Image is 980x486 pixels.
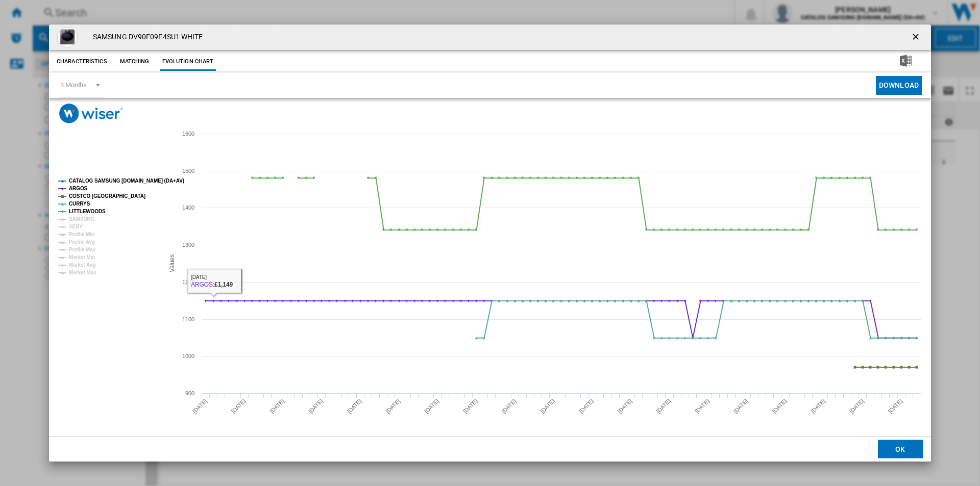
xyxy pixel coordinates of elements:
button: Download in Excel [884,53,928,71]
tspan: SAMSUNG [69,216,95,222]
tspan: 1600 [182,131,194,137]
button: Matching [112,53,157,71]
button: Evolution chart [160,53,216,71]
tspan: Market Avg [69,262,95,268]
img: logo_wiser_300x94.png [59,104,123,123]
tspan: [DATE] [385,398,402,415]
h4: SAMSUNG DV90F09F4SU1 WHITE [88,32,203,42]
tspan: [DATE] [539,398,556,415]
tspan: COSTCO [GEOGRAPHIC_DATA] [69,193,145,199]
tspan: [DATE] [617,398,633,415]
tspan: Market Max [69,270,96,275]
tspan: 1000 [182,353,194,359]
tspan: LITTLEWOODS [69,209,106,214]
tspan: CURRYS [69,201,90,207]
tspan: 1500 [182,168,194,174]
tspan: 1300 [182,242,194,248]
tspan: Profile Min [69,232,94,237]
ng-md-icon: getI18NText('BUTTONS.CLOSE_DIALOG') [911,32,923,44]
tspan: Values [168,254,176,272]
button: Characteristics [54,53,110,71]
tspan: [DATE] [423,398,440,415]
tspan: [DATE] [501,398,518,415]
img: WG3O1_SQ1_0000000946_DARK_STEEL_SLf [57,27,78,47]
tspan: [DATE] [810,398,826,415]
button: OK [878,440,923,458]
button: getI18NText('BUTTONS.CLOSE_DIALOG') [906,27,927,47]
tspan: 900 [185,390,194,396]
tspan: [DATE] [462,398,479,415]
tspan: [DATE] [230,398,247,415]
tspan: Market Min [69,254,95,260]
tspan: [DATE] [771,398,788,415]
tspan: VERY [69,224,83,229]
tspan: [DATE] [655,398,672,415]
tspan: 1400 [182,204,194,211]
tspan: 1200 [182,279,194,285]
tspan: [DATE] [694,398,710,415]
tspan: [DATE] [191,398,208,415]
tspan: [DATE] [346,398,363,415]
md-dialog: Product popup [49,24,931,462]
tspan: [DATE] [887,398,904,415]
tspan: CATALOG SAMSUNG [DOMAIN_NAME] (DA+AV) [69,178,184,184]
tspan: [DATE] [307,398,324,415]
tspan: ARGOS [69,186,88,191]
tspan: Profile Max [69,247,96,252]
img: excel-24x24.png [900,55,912,67]
tspan: Profile Avg [69,239,95,245]
button: Download [876,76,922,95]
tspan: [DATE] [732,398,749,415]
tspan: [DATE] [578,398,595,415]
tspan: 1100 [182,316,194,322]
tspan: [DATE] [268,398,285,415]
div: 3 Months [60,81,87,89]
tspan: [DATE] [848,398,865,415]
